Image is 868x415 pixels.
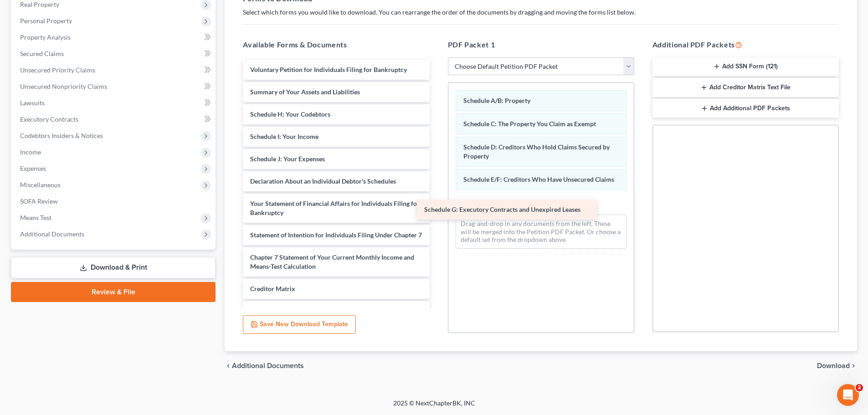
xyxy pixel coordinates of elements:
span: Schedule J: Your Expenses [250,155,325,163]
button: Download chevron_right [817,362,857,369]
span: Schedule E/F: Creditors Who Have Unsecured Claims [463,175,614,183]
span: Your Statement of Financial Affairs for Individuals Filing for Bankruptcy [250,200,420,216]
span: Schedule A/B: Property [463,97,530,104]
a: Secured Claims [13,46,216,62]
span: Download [817,362,850,369]
span: Income [20,148,41,156]
span: Voluntary Petition for Individuals Filing for Bankruptcy [250,66,407,73]
span: SOFA Review [20,197,58,205]
iframe: Intercom live chat [837,384,859,406]
span: Expenses [20,164,46,172]
span: Schedule C: The Property You Claim as Exempt [463,120,596,128]
span: Secured Claims [20,50,64,57]
span: Verification of Creditor Matrix [250,307,337,315]
span: Schedule G: Executory Contracts and Unexpired Leases [424,205,580,213]
span: Schedule I: Your Income [250,133,318,140]
h5: Available Forms & Documents [243,39,429,50]
span: Declaration About an Individual Debtor's Schedules [250,177,396,185]
span: Unsecured Nonpriority Claims [20,82,107,90]
span: Chapter 7 Statement of Your Current Monthly Income and Means-Test Calculation [250,253,414,270]
a: Lawsuits [13,95,216,111]
a: Property Analysis [13,29,216,46]
span: Creditor Matrix [250,285,295,292]
i: chevron_left [225,362,232,369]
span: Codebtors Insiders & Notices [20,132,103,139]
span: Personal Property [20,17,72,25]
p: Select which forms you would like to download. You can rearrange the order of the documents by dr... [243,8,839,17]
span: 2 [856,384,863,391]
span: Unsecured Priority Claims [20,66,95,74]
div: Drag-and-drop in any documents from the left. These will be merged into the Petition PDF Packet. ... [456,215,627,249]
button: Add Additional PDF Packets [652,99,839,118]
span: Schedule D: Creditors Who Hold Claims Secured by Property [463,143,610,160]
span: Executory Contracts [20,115,78,123]
a: Unsecured Nonpriority Claims [13,78,216,95]
div: 2025 © NextChapterBK, INC [175,399,694,415]
span: Lawsuits [20,99,45,107]
button: Save New Download Template [243,315,356,334]
h5: PDF Packet 1 [448,39,634,50]
span: Statement of Intention for Individuals Filing Under Chapter 7 [250,231,422,239]
span: Real Property [20,0,59,8]
button: Add Creditor Matrix Text File [652,78,839,97]
a: Unsecured Priority Claims [13,62,216,78]
button: Add SSN Form (121) [652,57,839,77]
a: SOFA Review [13,193,216,210]
span: Additional Documents [20,230,84,238]
a: chevron_left Additional Documents [225,362,304,369]
span: Additional Documents [232,362,304,369]
span: Miscellaneous [20,181,61,189]
i: chevron_right [850,362,857,369]
a: Executory Contracts [13,111,216,128]
a: Review & File [11,282,216,302]
a: Download & Print [11,257,216,278]
span: Property Analysis [20,33,71,41]
span: Summary of Your Assets and Liabilities [250,88,360,96]
span: Schedule H: Your Codebtors [250,110,330,118]
h5: Additional PDF Packets [652,39,839,50]
span: Means Test [20,214,51,221]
